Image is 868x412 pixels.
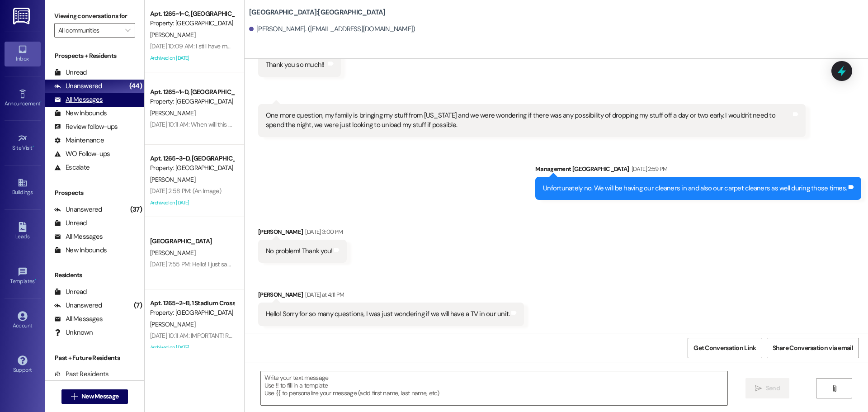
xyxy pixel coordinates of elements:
span: [PERSON_NAME] [150,109,195,117]
div: Prospects [45,188,144,198]
div: Past Residents [54,369,109,379]
span: [PERSON_NAME] [150,249,195,257]
div: [DATE] 3:00 PM [303,227,343,237]
div: [DATE] 10:11 AM: When will this happen by? [150,120,260,128]
div: [PERSON_NAME]. ([EMAIL_ADDRESS][DOMAIN_NAME]) [249,24,415,34]
div: Apt. 1265~1~C, [GEOGRAPHIC_DATA] [150,9,234,19]
span: Get Conversation Link [693,343,756,353]
div: All Messages [54,95,103,104]
span: Send [766,384,780,393]
button: New Message [61,389,128,404]
div: (44) [127,79,144,93]
div: Archived on [DATE] [149,342,235,353]
div: New Inbounds [54,246,107,255]
span: New Message [81,392,118,401]
div: Unread [54,218,87,228]
div: Escalate [54,163,90,172]
div: [DATE] 2:58 PM: (An Image) [150,187,221,195]
a: Support [5,353,41,377]
div: [DATE] 2:59 PM [629,164,668,174]
div: Unknown [54,328,93,337]
div: [GEOGRAPHIC_DATA] [150,237,234,246]
div: [DATE] 10:09 AM: I still have my kitchen utensils in their cabinets and I am in another state at ... [150,42,451,50]
span: • [35,277,36,283]
i:  [755,385,762,392]
a: Inbox [5,42,41,66]
div: Maintenance [54,136,104,145]
a: Leads [5,219,41,244]
span: [PERSON_NAME] [150,31,195,39]
div: Unread [54,287,87,297]
button: Send [745,378,789,398]
input: All communities [58,23,121,38]
div: Apt. 1265~3~D, [GEOGRAPHIC_DATA] [150,154,234,163]
a: Account [5,308,41,333]
div: New Inbounds [54,109,107,118]
div: Unanswered [54,81,102,91]
div: Residents [45,270,144,280]
div: Archived on [DATE] [149,52,235,64]
div: Apt. 1265~2~B, 1 Stadium Crossing Guarantors [150,298,234,308]
a: Templates • [5,264,41,289]
button: Share Conversation via email [767,338,859,358]
div: (7) [132,298,144,313]
div: Archived on [DATE] [149,197,235,208]
div: Unanswered [54,205,102,214]
img: ResiDesk Logo [13,8,32,24]
div: One more question, my family is bringing my stuff from [US_STATE] and we were wondering if there ... [266,111,791,130]
div: [PERSON_NAME] [258,290,524,303]
span: [PERSON_NAME] [150,175,195,184]
label: Viewing conversations for [54,9,135,23]
div: Property: [GEOGRAPHIC_DATA] [150,19,234,28]
div: Unfortunately no. We will be having our cleaners in and also our carpet cleaners as well during t... [543,184,847,193]
div: Property: [GEOGRAPHIC_DATA] [150,163,234,173]
div: WO Follow-ups [54,149,110,159]
div: Unread [54,68,87,77]
div: Review follow-ups [54,122,118,132]
i:  [831,385,838,392]
div: [PERSON_NAME] [258,227,347,240]
div: Management [GEOGRAPHIC_DATA] [535,164,861,177]
div: Past + Future Residents [45,353,144,363]
button: Get Conversation Link [688,338,762,358]
div: Unanswered [54,301,102,310]
div: (37) [128,203,144,217]
b: [GEOGRAPHIC_DATA]: [GEOGRAPHIC_DATA] [249,8,386,17]
i:  [125,27,130,34]
a: Buildings [5,175,41,199]
div: All Messages [54,232,103,242]
i:  [71,393,78,400]
a: Site Visit • [5,131,41,155]
div: Property: [GEOGRAPHIC_DATA] [150,308,234,317]
span: Share Conversation via email [773,343,853,353]
span: • [40,99,42,105]
div: Property: [GEOGRAPHIC_DATA] [150,97,234,106]
div: No problem! Thank you! [266,246,333,256]
div: Hello! Sorry for so many questions, I was just wondering if we will have a TV in our unit. [266,309,510,319]
span: • [33,143,34,150]
div: Apt. 1265~1~D, [GEOGRAPHIC_DATA] [150,87,234,97]
div: Thank you so much!! [266,60,325,70]
div: [DATE] at 4:11 PM [303,290,344,299]
div: All Messages [54,314,103,324]
span: [PERSON_NAME] [150,320,195,328]
div: Prospects + Residents [45,51,144,61]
